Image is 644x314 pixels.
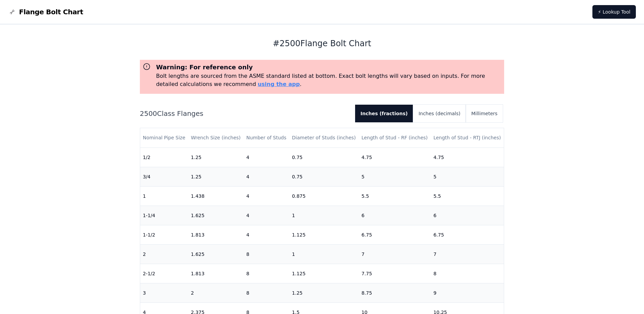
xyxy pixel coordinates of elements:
[431,244,504,264] td: 7
[431,147,504,167] td: 4.75
[140,109,350,118] h2: 2500 Class Flanges
[289,206,359,225] td: 1
[140,206,188,225] td: 1-1/4
[359,167,431,186] td: 5
[359,147,431,167] td: 4.75
[188,186,243,206] td: 1.438
[140,283,188,302] td: 3
[431,167,504,186] td: 5
[359,128,431,147] th: Length of Stud - RF (inches)
[140,225,188,244] td: 1-1/2
[140,38,504,49] h1: # 2500 Flange Bolt Chart
[289,147,359,167] td: 0.75
[188,147,243,167] td: 1.25
[188,225,243,244] td: 1.813
[243,264,289,283] td: 8
[156,63,502,72] h3: Warning: For reference only
[188,167,243,186] td: 1.25
[289,128,359,147] th: Diameter of Studs (inches)
[243,225,289,244] td: 4
[243,128,289,147] th: Number of Studs
[19,7,83,17] span: Flange Bolt Chart
[140,147,188,167] td: 1/2
[8,7,83,17] a: Flange Bolt Chart LogoFlange Bolt Chart
[359,264,431,283] td: 7.75
[243,147,289,167] td: 4
[289,244,359,264] td: 1
[188,206,243,225] td: 1.625
[431,264,504,283] td: 8
[359,206,431,225] td: 6
[431,283,504,302] td: 9
[156,72,502,88] p: Bolt lengths are sourced from the ASME standard listed at bottom. Exact bolt lengths will vary ba...
[289,167,359,186] td: 0.75
[188,283,243,302] td: 2
[243,206,289,225] td: 4
[140,244,188,264] td: 2
[188,128,243,147] th: Wrench Size (inches)
[140,186,188,206] td: 1
[431,206,504,225] td: 6
[243,244,289,264] td: 8
[466,105,503,122] button: Millimeters
[258,81,300,87] a: using the app
[289,225,359,244] td: 1.125
[413,105,466,122] button: Inches (decimals)
[359,244,431,264] td: 7
[359,225,431,244] td: 6.75
[359,283,431,302] td: 8.75
[289,186,359,206] td: 0.875
[188,264,243,283] td: 1.813
[289,264,359,283] td: 1.125
[592,5,636,19] a: ⚡ Lookup Tool
[140,167,188,186] td: 3/4
[289,283,359,302] td: 1.25
[188,244,243,264] td: 1.625
[243,186,289,206] td: 4
[359,186,431,206] td: 5.5
[355,105,413,122] button: Inches (fractions)
[8,8,16,16] img: Flange Bolt Chart Logo
[243,283,289,302] td: 8
[431,225,504,244] td: 6.75
[431,186,504,206] td: 5.5
[243,167,289,186] td: 4
[140,264,188,283] td: 2-1/2
[431,128,504,147] th: Length of Stud - RTJ (inches)
[140,128,188,147] th: Nominal Pipe Size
